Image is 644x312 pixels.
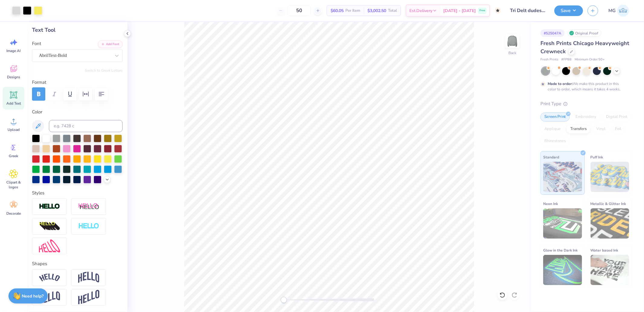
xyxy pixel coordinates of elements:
img: Glow in the Dark Ink [543,255,582,285]
div: Text Tool [32,26,123,34]
img: Michael Galon [617,5,629,17]
strong: Need help? [22,293,44,299]
div: We make this product in this color to order, which means it takes 4 weeks. [548,81,622,92]
img: Free Distort [39,239,60,252]
span: Total [388,8,397,14]
img: Negative Space [78,223,99,230]
span: Standard [543,154,559,160]
span: Add Text [6,101,21,106]
a: MG [606,5,632,17]
span: Decorate [6,211,21,216]
span: MG [608,7,616,14]
div: Vinyl [592,125,609,134]
img: Metallic & Glitter Ink [591,208,630,239]
button: Switch to Greek Letters [85,68,123,73]
span: Fresh Prints Chicago Heavyweight Crewneck [540,40,629,55]
img: Flag [39,291,60,303]
strong: Made to order: [548,81,573,86]
div: Rhinestones [540,137,570,146]
span: Metallic & Glitter Ink [591,200,626,207]
button: Add Font [98,40,123,48]
img: 3D Illusion [39,222,60,231]
div: Transfers [566,125,591,134]
span: Per Item [345,8,360,14]
div: Accessibility label [281,297,287,303]
span: Free [479,8,485,13]
label: Font [32,40,41,47]
span: [DATE] - [DATE] [443,8,476,14]
img: Puff Ink [591,162,630,192]
div: Digital Print [602,112,631,122]
div: Print Type [540,100,632,107]
div: Back [508,50,516,56]
span: Greek [9,154,18,158]
span: # FP88 [561,57,572,62]
label: Format [32,79,123,86]
label: Shapes [32,260,47,267]
div: # 525047A [540,29,565,37]
label: Color [32,109,123,115]
div: Embroidery [572,112,600,122]
span: Puff Ink [591,154,603,160]
input: – – [287,5,311,16]
div: Original Proof [568,29,601,37]
img: Standard [543,162,582,192]
span: Designs [7,75,20,80]
img: Rise [78,290,99,305]
label: Styles [32,190,44,197]
span: Glow in the Dark Ink [543,247,578,253]
div: Applique [540,125,565,134]
span: Neon Ink [543,200,558,207]
span: $3,002.50 [367,8,386,14]
span: Image AI [7,48,21,53]
input: e.g. 7428 c [49,120,123,132]
span: Upload [8,127,20,132]
img: Arc [39,274,60,282]
img: Back [506,35,518,47]
span: Est. Delivery [409,8,432,14]
button: Save [554,5,583,16]
img: Neon Ink [543,208,582,239]
span: $60.05 [331,8,344,14]
input: Untitled Design [505,5,550,17]
img: Shadow [78,203,99,210]
div: Foil [611,125,625,134]
img: Arch [78,272,99,283]
span: Fresh Prints [540,57,558,62]
span: Water based Ink [591,247,618,253]
span: Minimum Order: 50 + [575,57,605,62]
div: Screen Print [540,112,570,122]
img: Water based Ink [591,255,630,285]
span: Clipart & logos [4,180,24,190]
img: Stroke [39,203,60,210]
